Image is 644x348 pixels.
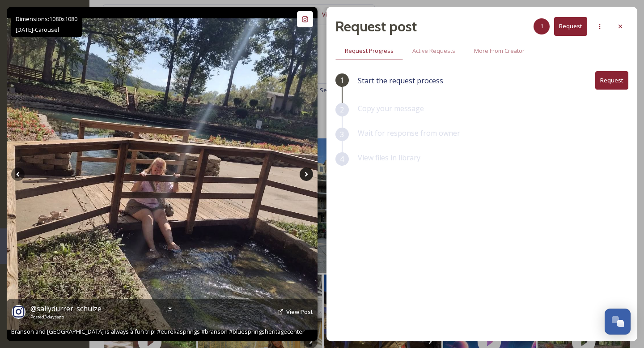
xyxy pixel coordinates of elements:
span: @ sallydurrer_schulze [30,304,102,314]
span: Wait for response from owner [358,128,460,138]
span: More From Creator [474,47,525,55]
span: 3 [340,129,344,140]
span: 4 [340,154,344,164]
span: [DATE] - Carousel [16,26,59,34]
span: Request Progress [345,47,394,55]
h2: Request post [335,16,417,37]
span: 2 [340,104,344,115]
span: 1 [340,75,344,86]
button: Request [595,71,628,90]
a: @sallydurrer_schulze [30,303,102,314]
span: Copy your message [358,103,424,113]
button: Request [554,17,587,35]
img: Branson and Eureka Springs is always a fun trip! #eurekasprings #branson #bluespringsheritagecenter [7,18,318,330]
span: View Post [286,308,313,316]
a: View Post [286,308,313,316]
span: View files in library [358,153,420,163]
span: Branson and [GEOGRAPHIC_DATA] is always a fun trip! #eurekasprings #branson #bluespringsheritagec... [11,327,305,335]
span: 1 [540,22,543,30]
span: Dimensions: 1080 x 1080 [16,15,77,23]
span: Active Requests [412,47,455,55]
span: Posted 3 days ago [30,314,102,320]
button: Open Chat [605,309,631,335]
span: Start the request process [358,75,443,86]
